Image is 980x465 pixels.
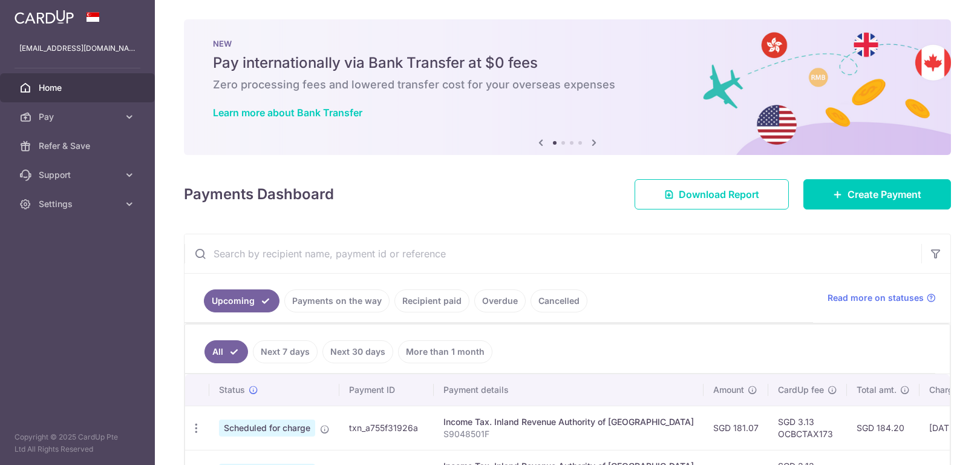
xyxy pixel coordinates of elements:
[857,384,897,396] span: Total amt.
[847,406,920,450] td: SGD 184.20
[635,179,789,209] a: Download Report
[339,406,434,450] td: txn_a755f31926a
[213,107,362,119] a: Learn more about Bank Transfer
[15,10,74,24] img: CardUp
[204,340,248,363] a: All
[204,289,279,312] a: Upcoming
[778,384,824,396] span: CardUp fee
[39,140,119,152] span: Refer & Save
[219,384,245,396] span: Status
[213,53,922,73] h5: Pay internationally via Bank Transfer at $0 fees
[398,340,492,363] a: More than 1 month
[39,111,119,123] span: Pay
[339,374,434,406] th: Payment ID
[322,340,393,363] a: Next 30 days
[474,289,526,312] a: Overdue
[253,340,318,363] a: Next 7 days
[213,77,922,92] h6: Zero processing fees and lowered transfer cost for your overseas expenses
[443,416,694,428] div: Income Tax. Inland Revenue Authority of [GEOGRAPHIC_DATA]
[679,187,759,202] span: Download Report
[434,374,704,406] th: Payment details
[39,198,119,210] span: Settings
[219,420,315,437] span: Scheduled for charge
[929,384,979,396] span: Charge date
[184,19,951,155] img: Bank transfer banner
[39,169,119,181] span: Support
[713,384,744,396] span: Amount
[828,292,924,304] span: Read more on statuses
[531,289,587,312] a: Cancelled
[184,183,334,205] h4: Payments Dashboard
[213,39,922,48] p: NEW
[828,292,936,304] a: Read more on statuses
[394,289,469,312] a: Recipient paid
[39,82,119,94] span: Home
[803,179,951,209] a: Create Payment
[443,428,694,440] p: S9048501F
[848,187,921,202] span: Create Payment
[185,234,921,273] input: Search by recipient name, payment id or reference
[768,406,847,450] td: SGD 3.13 OCBCTAX173
[19,42,136,54] p: [EMAIL_ADDRESS][DOMAIN_NAME]
[284,289,390,312] a: Payments on the way
[704,406,768,450] td: SGD 181.07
